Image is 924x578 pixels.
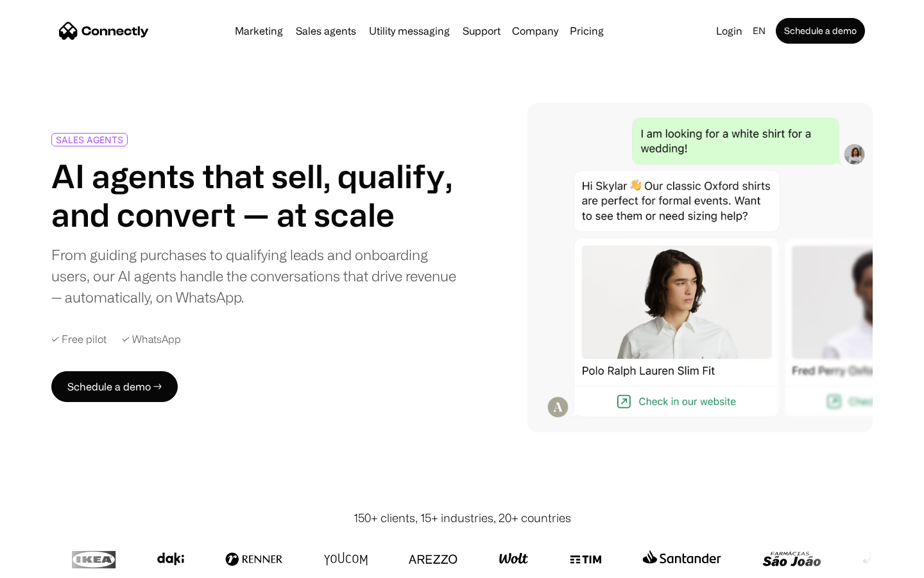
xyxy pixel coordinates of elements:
[51,371,178,402] a: Schedule a demo →
[122,333,181,346] div: ✓ WhatsApp
[753,22,766,40] div: en
[230,26,288,36] a: Marketing
[56,135,123,144] div: SALES AGENTS
[565,26,609,36] a: Pricing
[776,18,865,44] a: Schedule a demo
[51,244,457,308] div: From guiding purchases to qualifying leads and onboarding users, our AI agents handle the convers...
[291,26,361,36] a: Sales agents
[364,26,455,36] a: Utility messaging
[26,556,77,574] ul: Language list
[354,509,571,527] div: 150+ clients, 15+ industries, 20+ countries
[512,22,558,40] div: Company
[13,554,77,574] aside: Language selected: English
[458,26,506,36] a: Support
[51,157,457,234] h1: AI agents that sell, qualify, and convert — at scale
[711,22,748,40] a: Login
[51,333,107,346] div: ✓ Free pilot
